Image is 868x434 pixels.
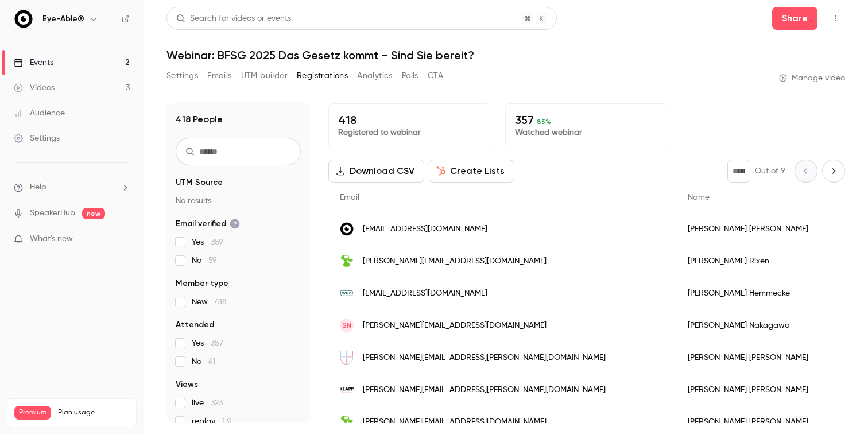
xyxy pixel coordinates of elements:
[176,113,223,126] h1: 418 People
[363,384,606,396] span: [PERSON_NAME][EMAIL_ADDRESS][PERSON_NAME][DOMAIN_NAME]
[772,7,817,30] button: Share
[215,298,227,306] span: 418
[176,195,301,207] p: No results
[82,208,105,219] span: new
[340,414,354,429] img: meltingmind.de
[429,160,514,183] button: Create Lists
[208,358,215,366] span: 61
[176,177,223,188] span: UTM Source
[176,13,291,25] div: Search for videos or events
[363,288,487,300] span: [EMAIL_ADDRESS][DOMAIN_NAME]
[222,417,232,425] span: 131
[192,237,223,248] span: Yes
[14,406,51,420] span: Premium
[338,113,482,127] p: 418
[176,319,214,331] span: Attended
[208,257,217,265] span: 59
[192,338,223,349] span: Yes
[779,72,845,84] a: Manage video
[340,222,354,236] img: eye-able.com
[176,379,198,390] span: Views
[537,118,551,126] span: 85 %
[515,113,658,127] p: 357
[211,399,223,407] span: 323
[176,218,240,230] span: Email verified
[755,165,785,177] p: Out of 9
[297,67,348,85] button: Registrations
[340,193,359,201] span: Email
[14,133,60,144] div: Settings
[192,397,223,409] span: live
[338,127,482,138] p: Registered to webinar
[340,286,354,300] img: wmg-wolfsburg.de
[340,254,354,269] img: meltingmind.de
[30,181,46,193] span: Help
[340,351,354,365] img: vg-edenkoben.de
[166,48,845,62] h1: Webinar: BFSG 2025 Das Gesetz kommt – Sind Sie bereit?
[14,10,33,28] img: Eye-Able®
[14,181,130,193] li: help-dropdown-opener
[211,238,223,246] span: 359
[342,320,351,331] span: SN
[192,356,215,367] span: No
[30,233,73,245] span: What's new
[211,339,223,347] span: 357
[30,207,75,219] a: SpeakerHub
[14,82,55,94] div: Videos
[14,57,53,68] div: Events
[363,255,547,268] span: [PERSON_NAME][EMAIL_ADDRESS][DOMAIN_NAME]
[363,416,547,428] span: [PERSON_NAME][EMAIL_ADDRESS][DOMAIN_NAME]
[428,67,443,85] button: CTA
[116,234,130,245] iframe: Noticeable Trigger
[328,160,424,183] button: Download CSV
[241,67,288,85] button: UTM builder
[192,296,227,308] span: New
[515,127,658,138] p: Watched webinar
[402,67,418,85] button: Polls
[192,255,217,266] span: No
[14,107,65,119] div: Audience
[58,408,129,417] span: Plan usage
[166,67,198,85] button: Settings
[340,383,354,397] img: klapp-cosmetics.com
[192,416,232,427] span: replay
[363,352,606,364] span: [PERSON_NAME][EMAIL_ADDRESS][PERSON_NAME][DOMAIN_NAME]
[363,320,547,332] span: [PERSON_NAME][EMAIL_ADDRESS][DOMAIN_NAME]
[822,160,845,183] button: Next page
[357,67,393,85] button: Analytics
[42,13,84,25] h6: Eye-Able®
[688,193,710,201] span: Name
[363,223,487,235] span: [EMAIL_ADDRESS][DOMAIN_NAME]
[207,67,231,85] button: Emails
[176,278,228,289] span: Member type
